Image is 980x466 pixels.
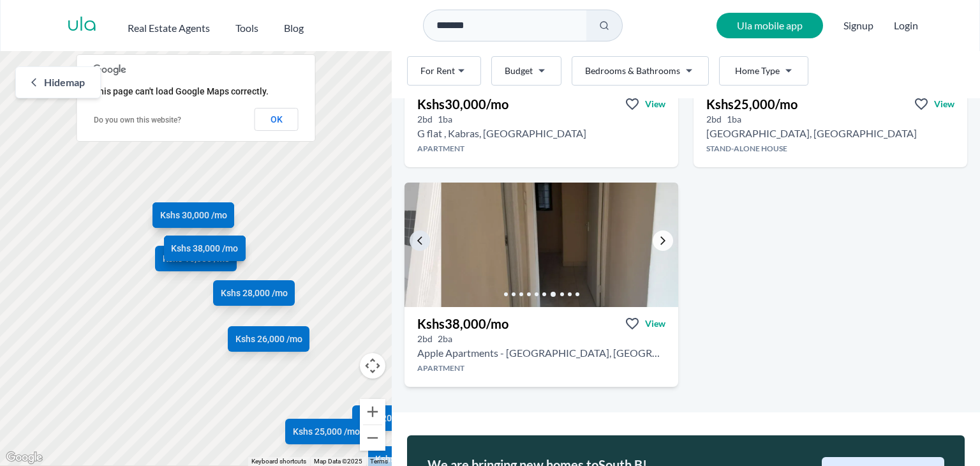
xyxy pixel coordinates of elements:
[93,86,269,96] span: This page can't load Google Maps correctly.
[235,15,258,36] button: Tools
[719,56,808,86] button: Home Type
[843,13,873,38] span: Signup
[228,326,310,352] a: Kshs 26,000 /mo
[441,183,715,307] img: 2 bedroom Apartment for rent - Kshs 38,000/mo - in South B around Apple Apartments - South B, Shi...
[152,202,234,228] a: Kshs 30,000 /mo
[360,353,385,379] button: Map camera controls
[221,287,288,299] span: Kshs 28,000 /mo
[727,113,741,126] h5: 1 bathrooms
[417,345,665,361] h2: 2 bedroom Apartment for rent in South B - Kshs 38,000/mo -Apple Apartments - South B, Shikunga, N...
[375,453,442,465] span: Kshs 18,000 /mo
[645,98,665,110] span: View
[417,113,433,126] h5: 2 bedrooms
[405,307,678,387] a: Kshs38,000/moViewView property in detail2bd 2ba Apple Apartments - [GEOGRAPHIC_DATA], [GEOGRAPHIC...
[405,144,678,154] h4: Apartment
[171,241,238,254] span: Kshs 38,000 /mo
[407,56,481,86] button: For Rent
[360,399,385,425] button: Zoom in
[716,13,823,38] a: Ula mobile app
[694,87,967,167] a: Kshs25,000/moViewView property in detail2bd 1ba [GEOGRAPHIC_DATA], [GEOGRAPHIC_DATA]Stand-alone h...
[420,64,455,77] span: For Rent
[214,280,295,306] a: Kshs 28,000 /mo
[645,317,665,330] span: View
[934,98,954,110] span: View
[894,18,918,33] button: Login
[155,246,237,271] a: Kshs 16,000 /mo
[505,64,533,77] span: Budget
[235,20,258,36] h2: Tools
[128,20,210,36] h2: Real Estate Agents
[3,449,45,466] img: Google
[410,230,430,251] a: Go to the previous property image
[284,15,304,36] a: Blog
[405,87,678,167] a: Kshs30,000/moViewView property in detail2bd 1ba G flat , Kabras, [GEOGRAPHIC_DATA]Apartment
[286,419,367,444] a: Kshs 25,000 /mo
[706,95,798,113] h3: Kshs 25,000 /mo
[706,113,722,126] h5: 2 bedrooms
[164,235,246,260] a: Kshs 38,000 /mo
[163,252,230,265] span: Kshs 16,000 /mo
[94,116,181,124] a: Do you own this website?
[585,64,680,77] span: Bedrooms & Bathrooms
[572,56,709,86] button: Bedrooms & Bathrooms
[352,405,434,431] a: Kshs 20,000 /mo
[44,75,85,90] span: Hide map
[67,14,97,37] a: ula
[235,333,302,345] span: Kshs 26,000 /mo
[694,144,967,154] h4: Stand-alone house
[417,95,509,113] h3: Kshs 30,000 /mo
[160,209,227,222] span: Kshs 30,000 /mo
[491,56,561,86] button: Budget
[293,425,360,438] span: Kshs 25,000 /mo
[438,113,452,126] h5: 1 bathrooms
[417,333,433,345] h5: 2 bedrooms
[314,458,362,465] span: Map Data ©2025
[370,458,388,465] a: Terms (opens in new tab)
[3,449,45,466] a: Open this area in Google Maps (opens a new window)
[417,126,586,141] h2: 2 bedroom Apartment for rent in South B - Kshs 30,000/mo -The Piston Autos, Kabras, Nairobi, Keny...
[653,230,673,251] a: Go to the next property image
[438,333,452,345] h5: 2 bathrooms
[128,15,329,36] nav: Main
[255,108,299,131] button: OK
[735,64,780,77] span: Home Type
[405,363,678,373] h4: Apartment
[417,315,509,333] h3: Kshs 38,000 /mo
[360,425,385,451] button: Zoom out
[706,126,917,141] h2: 2 bedroom Stand-alone house for rent in South B - Kshs 25,000/mo -Jay Jay Wines, Nairobi, Kenya, ...
[284,20,304,36] h2: Blog
[251,457,306,466] button: Keyboard shortcuts
[128,15,210,36] button: Real Estate Agents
